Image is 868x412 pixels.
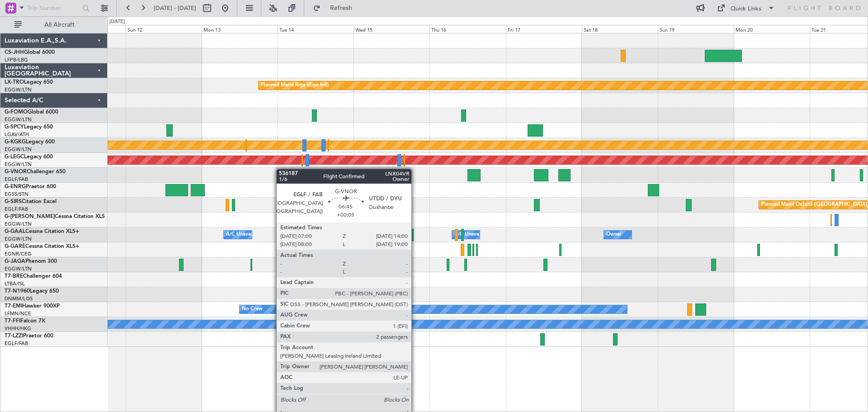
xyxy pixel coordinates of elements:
[5,169,66,175] a: G-VNORChallenger 650
[5,206,28,213] a: EGLF/FAB
[5,169,27,175] span: G-VNOR
[5,310,31,317] a: LFMN/NCE
[5,244,79,249] a: G-GARECessna Citation XLS+
[5,229,25,234] span: G-GAAL
[5,161,32,168] a: EGGW/LTN
[24,22,95,28] span: All Aircraft
[278,25,354,33] div: Tue 14
[5,289,30,294] span: T7-N1960
[5,289,59,294] a: T7-N1960Legacy 650
[582,25,658,33] div: Sat 18
[318,228,333,242] div: Owner
[5,191,28,198] a: EGSS/STN
[5,318,20,324] span: T7-FFI
[126,25,202,33] div: Sun 12
[5,86,32,93] a: EGGW/LTN
[5,318,45,324] a: T7-FFIFalcon 7X
[429,25,505,33] div: Thu 16
[5,244,25,249] span: G-GARE
[154,4,196,12] span: [DATE] - [DATE]
[5,124,53,130] a: G-SPCYLegacy 650
[226,228,264,242] div: A/C Unavailable
[734,25,810,33] div: Mon 20
[506,25,582,33] div: Fri 17
[658,25,734,33] div: Sun 19
[5,124,24,130] span: G-SPCY
[731,5,761,14] div: Quick Links
[5,176,28,183] a: EGLF/FAB
[5,325,31,332] a: VHHH/HKG
[5,109,28,115] span: G-FOMO
[5,199,57,204] a: G-SIRSCitation Excel
[242,303,263,316] div: No Crew
[5,116,32,123] a: EGGW/LTN
[5,50,24,55] span: CS-JHH
[5,303,22,309] span: T7-EMI
[322,5,360,11] span: Refresh
[5,146,32,153] a: EGGW/LTN
[5,265,32,272] a: EGGW/LTN
[5,57,28,63] a: LFPB/LBG
[5,259,25,264] span: G-JAGA
[5,199,22,204] span: G-SIRS
[5,333,23,339] span: T7-LZZI
[5,214,55,219] span: G-[PERSON_NAME]
[5,303,60,309] a: T7-EMIHawker 900XP
[28,1,80,15] input: Trip Number
[5,139,26,145] span: G-KGKG
[5,280,25,287] a: LTBA/ISL
[5,295,33,302] a: DNMM/LOS
[5,229,79,234] a: G-GAALCessna Citation XLS+
[5,333,53,339] a: T7-LZZIPraetor 600
[5,184,26,189] span: G-ENRG
[5,80,53,85] a: LX-TROLegacy 650
[261,79,329,92] div: Planned Maint Riga (Riga Intl)
[5,236,32,242] a: EGGW/LTN
[354,25,429,33] div: Wed 15
[5,154,53,160] a: G-LEGCLegacy 600
[5,109,58,115] a: G-FOMOGlobal 6000
[5,184,56,189] a: G-ENRGPraetor 600
[712,1,779,15] button: Quick Links
[309,1,363,15] button: Refresh
[606,228,622,242] div: Owner
[5,154,24,160] span: G-LEGC
[5,139,55,145] a: G-KGKGLegacy 600
[5,340,28,347] a: EGLF/FAB
[5,80,24,85] span: LX-TRO
[454,228,492,242] div: A/C Unavailable
[5,274,62,279] a: T7-BREChallenger 604
[5,221,32,227] a: EGGW/LTN
[5,251,32,257] a: EGNR/CEG
[109,18,125,26] div: [DATE]
[5,259,57,264] a: G-JAGAPhenom 300
[5,274,23,279] span: T7-BRE
[10,18,98,32] button: All Aircraft
[5,50,55,55] a: CS-JHHGlobal 6000
[5,214,105,219] a: G-[PERSON_NAME]Cessna Citation XLS
[202,25,278,33] div: Mon 13
[5,131,29,138] a: LGAV/ATH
